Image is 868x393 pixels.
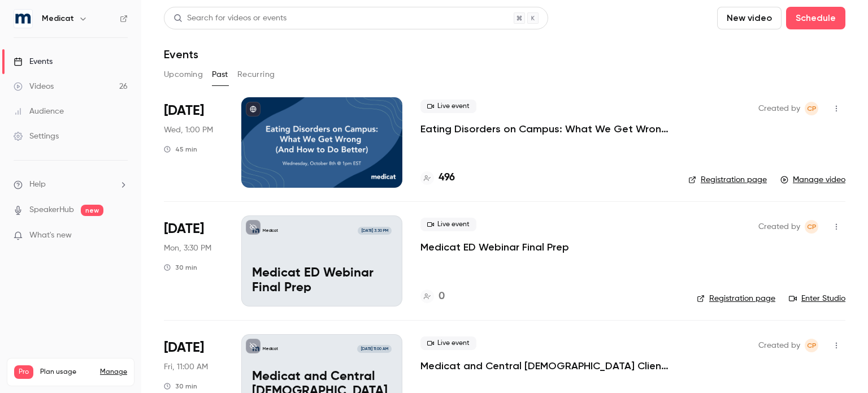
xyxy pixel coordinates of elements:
a: 0 [420,289,445,304]
button: Recurring [237,66,275,84]
span: [DATE] 3:30 PM [358,227,391,235]
span: Claire Powell [805,339,818,352]
a: Medicat and Central [DEMOGRAPHIC_DATA] Client Story [420,359,670,373]
div: Oct 8 Wed, 1:00 PM (America/New York) [164,97,223,188]
span: Created by [758,339,800,352]
a: Eating Disorders on Campus: What We Get Wrong (And How to Do Better) [420,122,670,136]
div: Oct 6 Mon, 3:30 PM (America/New York) [164,215,223,306]
div: Settings [14,131,59,142]
p: Medicat [263,228,278,234]
span: Claire Powell [805,220,818,234]
li: help-dropdown-opener [14,179,128,191]
span: [DATE] [164,339,204,357]
span: [DATE] [164,220,204,238]
p: Medicat ED Webinar Final Prep [252,266,392,296]
h1: Events [164,47,198,61]
a: Enter Studio [789,293,845,304]
a: Medicat ED Webinar Final Prep [420,240,569,254]
span: Mon, 3:30 PM [164,243,211,254]
a: SpeakerHub [29,204,74,216]
span: Created by [758,102,800,115]
span: Live event [420,218,476,231]
span: Wed, 1:00 PM [164,124,213,136]
h4: 496 [439,170,455,185]
div: Events [14,56,53,67]
span: CP [807,220,817,234]
iframe: Noticeable Trigger [114,231,128,241]
span: Created by [758,220,800,234]
button: New video [717,7,782,29]
h6: Medicat [42,13,74,24]
div: 30 min [164,382,197,391]
a: Registration page [697,293,775,304]
span: Plan usage [40,368,93,377]
span: Live event [420,336,476,350]
span: Fri, 11:00 AM [164,361,208,373]
div: Search for videos or events [173,12,287,24]
div: 30 min [164,263,197,272]
button: Upcoming [164,66,203,84]
h4: 0 [439,289,445,304]
span: CP [807,102,817,115]
div: 45 min [164,145,197,154]
a: Registration page [688,174,767,185]
span: Live event [420,100,476,113]
span: [DATE] [164,102,204,120]
span: [DATE] 11:00 AM [357,345,391,353]
button: Past [212,66,228,84]
button: Schedule [786,7,845,29]
span: Help [29,179,46,191]
div: Audience [14,106,64,117]
span: Claire Powell [805,102,818,115]
a: Manage [100,368,127,377]
img: Medicat [14,10,32,28]
span: What's new [29,230,72,241]
span: new [81,205,103,216]
p: Medicat [263,346,278,352]
span: Pro [14,365,33,379]
span: CP [807,339,817,352]
a: Manage video [780,174,845,185]
a: Medicat ED Webinar Final PrepMedicat[DATE] 3:30 PMMedicat ED Webinar Final Prep [241,215,402,306]
div: Videos [14,81,54,92]
a: 496 [420,170,455,185]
